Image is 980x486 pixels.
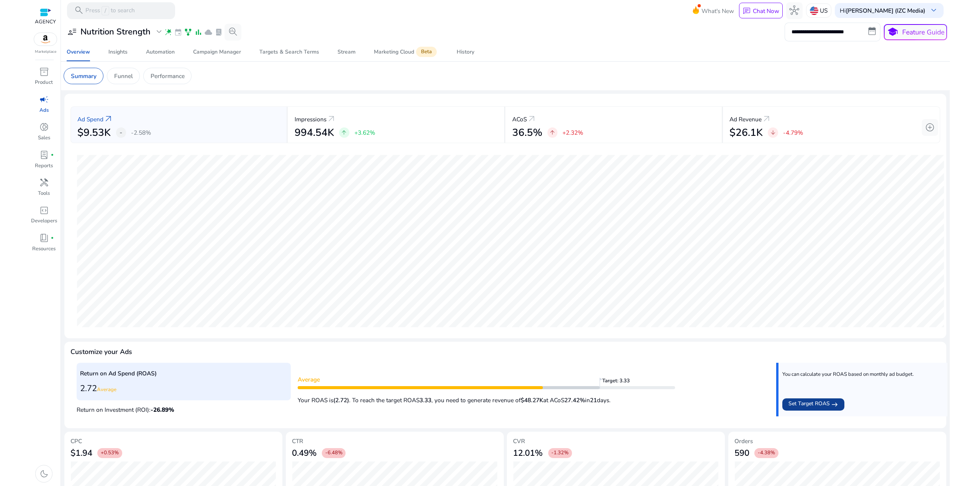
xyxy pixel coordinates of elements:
p: Return on Ad Spend (ROAS) [80,369,288,378]
h5: CPC [70,438,276,445]
span: Target: 3.33 [602,378,630,389]
button: search_insights [225,24,241,41]
p: Average [298,375,675,384]
span: search [74,5,84,15]
div: Campaign Manager [193,49,241,55]
span: bar_chart [194,28,203,36]
span: Set Target ROAS [788,400,830,409]
b: 21 [590,396,597,404]
span: family_history [184,28,192,36]
span: wand_stars [164,28,172,36]
h3: 590 [734,448,749,458]
h2: 994.54K [295,127,334,139]
button: schoolFeature Guide [884,24,947,40]
p: Tools [38,190,50,197]
a: code_blocksDevelopers [30,204,57,231]
h2: $26.1K [729,127,763,139]
h5: Orders [734,438,940,445]
span: expand_more [154,27,164,37]
b: (2.72) [333,396,349,404]
span: arrow_upward [341,129,347,136]
span: - [120,127,122,137]
div: Insights [108,49,128,55]
p: Return on Investment (ROI): [77,403,291,414]
p: Feature Guide [902,27,944,37]
p: Product [35,79,53,86]
div: Overview [67,49,90,55]
span: dark_mode [39,469,49,479]
b: 27.42% [564,396,585,404]
p: -4.79% [783,128,803,137]
p: Marketplace [35,49,56,55]
h2: $9.53K [77,127,111,139]
p: -2.58% [131,128,151,137]
p: Chat Now [753,7,779,15]
a: handymanTools [30,176,57,204]
span: cloud [204,28,213,36]
h4: Customize your Ads [70,348,132,356]
span: code_blocks [39,205,49,215]
p: Ad Revenue [729,115,762,124]
p: Summary [71,72,97,80]
p: Ad Spend [77,115,103,124]
p: Hi [840,8,925,13]
span: donut_small [39,122,49,132]
span: -1.32% [551,450,569,457]
span: arrow_upward [549,129,556,136]
span: chat [742,7,751,15]
span: -4.38% [758,450,775,457]
button: chatChat Now [739,3,782,18]
p: +2.32% [562,128,583,137]
span: What's New [701,4,734,18]
p: US [820,4,828,17]
p: Sales [38,134,50,142]
span: search_insights [228,27,238,37]
button: hub [786,2,803,19]
h3: 0.49% [292,448,317,458]
span: / [102,6,109,15]
p: ACoS [512,115,527,124]
b: $48.27K [521,396,543,404]
span: school [887,26,899,38]
p: Performance [151,72,185,80]
span: user_attributes [67,27,77,37]
a: campaignAds [30,93,57,121]
a: arrow_outward [762,114,772,124]
b: 3.33 [420,396,431,404]
p: Developers [31,217,57,225]
span: handyman [39,178,49,188]
span: Beta [416,47,437,57]
a: arrow_outward [103,114,113,124]
h3: 12.01% [513,448,543,458]
button: Set Target ROAS [782,398,844,411]
a: arrow_outward [527,114,537,124]
span: add_circle [925,122,935,132]
div: Automation [146,49,175,55]
p: AGENCY [35,18,56,26]
p: Funnel [114,72,133,80]
b: [PERSON_NAME] (IZC Media) [846,7,925,15]
p: Reports [35,162,53,170]
span: -26.89 [151,406,174,414]
span: Average [97,386,116,393]
a: lab_profilefiber_manual_recordReports [30,148,57,176]
h5: CTR [292,438,498,445]
span: fiber_manual_record [51,153,54,157]
span: lab_profile [215,28,223,36]
h3: 2.72 [80,383,288,393]
img: amazon.svg [34,33,57,46]
span: keyboard_arrow_down [929,5,939,15]
h3: $1.94 [70,448,92,458]
span: fiber_manual_record [51,236,54,240]
span: % [169,406,174,414]
span: event [174,28,182,36]
a: arrow_outward [326,114,336,124]
p: +3.62% [354,128,375,137]
h2: 36.5% [512,127,542,139]
p: Resources [32,245,56,253]
span: arrow_downward [770,129,777,136]
h3: Nutrition Strength [80,27,151,37]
